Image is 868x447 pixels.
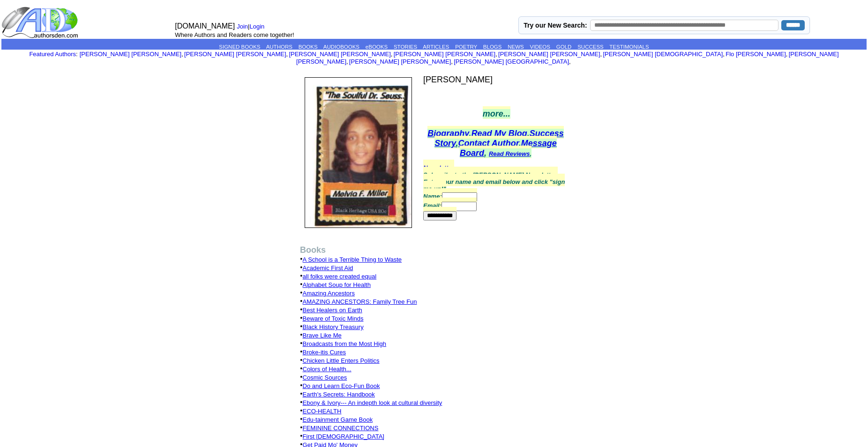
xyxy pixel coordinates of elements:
[303,256,402,263] a: A School is a Terrible Thing to Waste
[366,44,388,50] a: eBOOKS
[303,281,371,288] a: Alphabet Soup for Health
[288,52,289,57] font: i
[303,290,355,297] a: Amazing Ancestors
[303,298,417,305] a: AMAZING ANCESTORS: Family Tree Fun
[726,51,786,58] a: Flo [PERSON_NAME]
[394,51,495,58] a: [PERSON_NAME] [PERSON_NAME]
[303,315,364,322] a: Beware of Toxic Minds
[303,357,380,364] a: Chicken Little Enters Politics
[427,109,563,158] font: more... , , , , ,
[184,51,286,58] a: [PERSON_NAME] [PERSON_NAME]
[303,408,342,415] a: ECO-HEALTH
[787,52,788,57] font: i
[175,31,294,38] font: Where Authors and Readers come together!
[725,52,726,57] font: i
[455,44,477,50] a: POETRY
[602,52,603,57] font: i
[489,150,530,157] a: Read Reviews
[303,264,353,271] a: Academic First Aid
[237,23,248,30] a: Join
[423,75,493,84] font: [PERSON_NAME]
[183,52,184,57] font: i
[348,59,349,65] font: i
[300,245,326,255] b: Books
[303,382,380,389] a: Do and Learn Eco-Fun Book
[303,416,373,423] a: Edu-tainment Game Book
[219,44,260,50] a: SIGNED BOOKS
[29,51,76,58] a: Featured Authors
[458,139,518,148] a: Contact Author
[498,51,600,58] a: [PERSON_NAME] [PERSON_NAME]
[303,323,364,330] a: Black History Treasury
[80,51,839,65] font: , , , , , , , , , ,
[303,340,386,347] a: Broadcasts from the Most High
[303,391,375,398] a: Earth's Secrets: Handbook
[175,22,235,30] font: [DOMAIN_NAME]
[1,6,80,39] img: logo_ad.gif
[289,51,390,58] a: [PERSON_NAME] [PERSON_NAME]
[460,139,557,158] a: Message Board
[303,433,384,440] a: First [DEMOGRAPHIC_DATA]
[497,52,498,57] font: i
[427,129,469,138] a: Biography
[471,129,527,138] a: Read My Blog
[423,160,454,172] a: Newsletter
[453,59,454,65] font: i
[237,23,268,30] font: |
[303,273,377,280] a: all folks were created equal
[603,51,723,58] a: [PERSON_NAME] [DEMOGRAPHIC_DATA]
[303,374,347,381] a: Cosmic Sources
[423,44,449,50] a: ARTICLES
[299,44,318,50] a: BOOKS
[323,44,359,50] a: AUDIOBOOKS
[508,44,524,50] a: NEWS
[423,171,565,219] font: Subscribe to the [PERSON_NAME] Newsletter. Enter your name and email below and click "sign me up!...
[556,44,572,50] a: GOLD
[483,44,502,50] a: BLOGS
[571,59,572,65] font: i
[489,150,531,157] font: ,
[434,129,564,148] a: Success Story
[303,425,379,432] a: FEMININE CONNECTIONS
[454,58,569,65] a: [PERSON_NAME] [GEOGRAPHIC_DATA]
[577,44,604,50] a: SUCCESS
[303,332,342,339] a: Brave Like Me
[266,44,292,50] a: AUTHORS
[80,51,181,58] a: [PERSON_NAME] [PERSON_NAME]
[609,44,649,50] a: TESTIMONIALS
[296,51,839,65] a: [PERSON_NAME] [PERSON_NAME]
[303,307,362,314] a: Best Healers on Earth
[249,23,264,30] a: Login
[305,77,412,228] img: 11804.jpg
[349,58,451,65] a: [PERSON_NAME] [PERSON_NAME]
[303,399,442,406] a: Ebony & Ivory--- An indepth look at cultural diversity
[524,22,587,29] label: Try our New Search:
[423,164,454,171] font: Newsletter
[394,44,417,50] a: STORIES
[530,44,550,50] a: VIDEOS
[303,349,346,356] a: Broke-itis Cures
[303,366,352,373] a: Colors of Health...
[392,52,393,57] font: i
[29,51,77,58] font: :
